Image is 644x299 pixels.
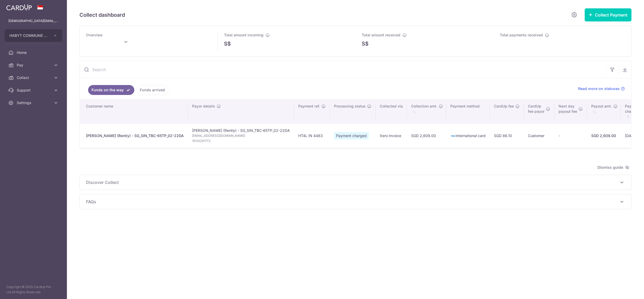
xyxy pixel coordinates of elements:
[17,50,51,55] span: Home
[450,133,456,139] img: american-express-sm-c955881869ff4294d00fd038735fb651958d7f10184fcf1bed3b24c57befb5f2.png
[591,133,617,138] div: SGD 2,609.00
[554,99,587,123] th: Next daypayout fee
[376,99,407,123] th: Collected via
[524,99,554,123] th: CardUpfee payor
[17,88,51,93] span: Support
[490,99,524,123] th: CardUp fee
[591,104,612,109] span: Payout amt.
[294,123,330,148] td: HT4L IN 4483
[6,4,32,10] img: CardUp
[528,104,544,114] span: CardUp fee payor
[86,133,184,138] div: [PERSON_NAME] (Rently) - SG_SIN_TBC-65TP_02-22DA
[224,33,263,37] span: Total amount incoming
[192,133,290,138] span: [EMAIL_ADDRESS][DOMAIN_NAME]
[224,40,231,48] span: S$
[17,63,51,68] span: Pay
[8,18,59,24] p: [DEMOGRAPHIC_DATA][EMAIL_ADDRESS][DOMAIN_NAME]
[585,8,631,21] button: Collect Payment
[86,33,103,37] span: Overview
[86,179,625,185] p: Discover Collect
[597,164,629,171] span: Dismiss guide
[192,138,290,144] span: 15114251772
[494,104,514,109] span: CardUp fee
[587,99,621,123] th: Payout amt. : activate to sort column ascending
[136,85,168,95] a: Funds arrived
[86,199,619,205] span: FAQs
[411,104,437,109] span: Collection amt.
[362,40,369,48] span: S$
[334,132,369,139] span: Payment charged
[5,29,62,42] button: HABYT COMMUNE SINGAPORE 2 PTE. LTD.
[490,123,524,148] td: SGD 86.10
[334,104,366,109] span: Processing status
[500,33,543,37] span: Total payments received
[524,123,554,148] td: Customer
[376,123,407,148] td: Xero Invoice
[407,123,446,148] td: SGD 2,609.00
[578,86,625,91] a: Read more on statuses
[611,283,639,296] iframe: Opens a widget where you can find more information
[86,179,619,185] span: Discover Collect
[17,75,51,80] span: Collect
[298,104,320,109] span: Payment ref.
[578,86,620,91] span: Read more on statuses
[446,123,490,148] td: International card
[362,33,400,37] span: Total amount received
[446,99,490,123] th: Payment method
[294,99,330,123] th: Payment ref.
[88,85,134,95] a: Funds on the way
[86,199,625,205] p: FAQs
[188,99,294,123] th: Payor details
[188,123,294,148] td: [PERSON_NAME] (Rently) - SG_SIN_TBC-65TP_02-22DA
[79,11,125,19] h5: Collect dashboard
[80,61,606,78] input: Search
[9,33,48,38] span: HABYT COMMUNE SINGAPORE 2 PTE. LTD.
[80,99,188,123] th: Customer name
[554,123,587,148] td: -
[559,104,577,114] span: Next day payout fee
[407,99,446,123] th: Collection amt. : activate to sort column ascending
[17,100,51,105] span: Settings
[330,99,376,123] th: Processing status
[192,104,215,109] span: Payor details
